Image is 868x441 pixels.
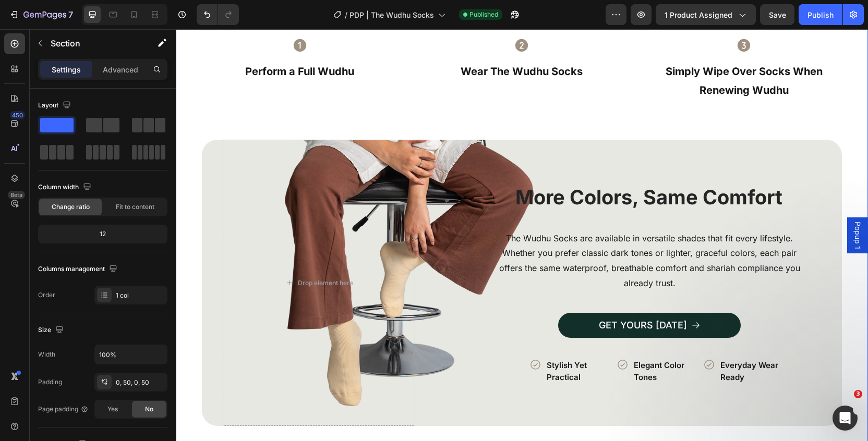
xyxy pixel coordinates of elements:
strong: Perform a Full Wudhu [69,36,178,48]
button: 1 product assigned [656,4,756,25]
p: Section [51,37,136,50]
span: More Colors, Same Comfort [340,156,607,180]
button: Save [760,4,794,25]
span: Popup 1 [677,192,687,220]
span: 3 [854,390,862,398]
span: PDP | The Wudhu Socks [349,9,434,20]
p: GET YOURS [DATE] [423,288,511,304]
strong: simply wipe over socks when renewing wudhu [490,36,647,67]
div: Layout [38,99,73,113]
div: Width [38,350,55,359]
button: 7 [4,4,78,25]
div: Padding [38,377,62,387]
iframe: Design area [176,29,868,441]
div: Page padding [38,405,89,414]
p: Settings [52,64,81,75]
p: stylish yet practical [371,330,429,354]
iframe: Intercom live chat [833,406,858,431]
a: GET YOURS [DATE] [382,284,565,309]
p: Advanced [103,64,138,75]
button: Publish [799,4,842,25]
span: Fit to content [116,202,154,212]
p: 7 [68,8,73,21]
div: 0, 50, 0, 50 [116,378,165,387]
input: Auto [95,345,167,364]
div: Undo/Redo [197,4,239,25]
span: Published [469,10,498,19]
span: No [145,405,153,414]
span: Change ratio [52,202,90,212]
div: Beta [8,191,25,199]
span: The Wudhu Socks are available in versatile shades that fit every lifestyle. Whether you prefer cl... [323,204,624,259]
div: Publish [807,9,834,20]
span: Yes [107,405,118,414]
p: elegant color tones [458,330,516,354]
div: 12 [40,227,165,241]
div: 450 [10,111,25,119]
div: Columns management [38,262,119,276]
div: 1 col [116,291,165,300]
p: everyday wear ready [545,330,603,354]
div: Order [38,290,55,300]
span: Save [769,10,786,19]
div: Size [38,323,66,337]
strong: Wear The Wudhu Socks [285,36,407,48]
div: Column width [38,180,93,194]
div: Drop element here [122,250,177,258]
span: / [345,9,347,20]
span: 1 product assigned [665,9,732,20]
